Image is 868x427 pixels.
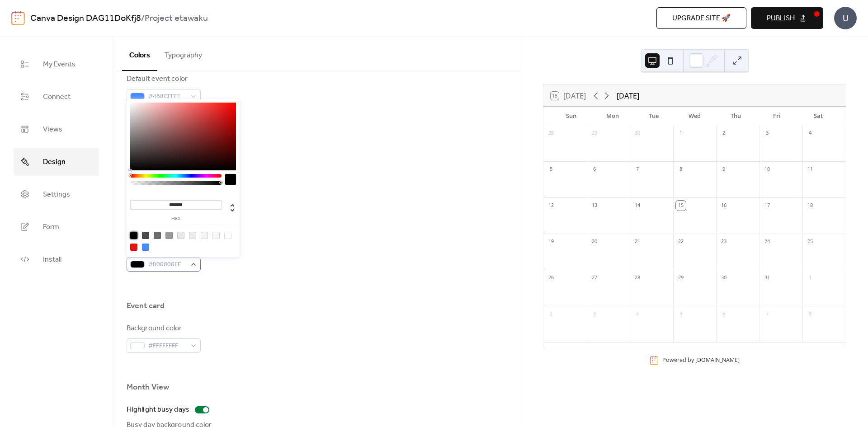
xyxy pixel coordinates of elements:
[212,232,220,239] div: rgb(248, 248, 248)
[762,237,772,247] div: 24
[11,11,25,25] img: logo
[590,273,599,283] div: 27
[127,323,199,334] div: Background color
[142,244,149,251] div: rgb(70, 140, 255)
[676,237,686,247] div: 22
[189,232,196,239] div: rgb(235, 235, 235)
[30,10,141,27] a: Canva Design DAG11DoKfj8
[43,90,71,104] span: Connect
[805,164,815,174] div: 11
[154,232,161,239] div: rgb(108, 108, 108)
[676,309,686,319] div: 5
[632,309,642,319] div: 4
[145,10,208,27] b: Project etawaku
[14,83,99,111] a: Connect
[130,244,137,251] div: rgb(233, 18, 18)
[632,128,642,138] div: 30
[672,13,731,24] span: Upgrade site 🚀
[551,107,592,125] div: Sun
[719,273,729,283] div: 30
[676,128,686,138] div: 1
[762,273,772,283] div: 31
[592,107,633,125] div: Mon
[632,164,642,174] div: 7
[177,232,184,239] div: rgb(231, 231, 231)
[632,201,642,211] div: 14
[715,107,756,125] div: Thu
[805,128,815,138] div: 4
[14,50,99,78] a: My Events
[127,300,165,311] div: Event card
[617,90,639,101] div: [DATE]
[632,273,642,283] div: 28
[14,115,99,143] a: Views
[201,232,208,239] div: rgb(243, 243, 243)
[762,164,772,174] div: 10
[43,253,61,267] span: Install
[751,7,823,29] button: Publish
[797,107,839,125] div: Sat
[14,148,99,176] a: Design
[756,107,797,125] div: Fri
[130,232,137,239] div: rgb(0, 0, 0)
[546,128,556,138] div: 28
[148,341,186,352] span: #FFFFFFFF
[165,232,173,239] div: rgb(153, 153, 153)
[546,237,556,247] div: 19
[590,237,599,247] div: 20
[590,201,599,211] div: 13
[127,404,189,415] div: Highlight busy days
[762,201,772,211] div: 17
[14,245,99,273] a: Install
[719,201,729,211] div: 16
[719,128,729,138] div: 2
[805,309,815,319] div: 8
[590,128,599,138] div: 29
[43,188,70,202] span: Settings
[546,164,556,174] div: 5
[834,7,857,29] div: U
[805,201,815,211] div: 18
[719,309,729,319] div: 6
[695,356,740,364] a: [DOMAIN_NAME]
[546,201,556,211] div: 12
[546,309,556,319] div: 2
[224,232,231,239] div: rgb(255, 255, 255)
[662,356,740,364] div: Powered by
[43,122,62,137] span: Views
[805,273,815,283] div: 1
[767,13,795,24] span: Publish
[805,237,815,247] div: 25
[148,259,186,270] span: #000000FF
[148,91,186,102] span: #468CFFFF
[43,155,66,169] span: Design
[676,201,686,211] div: 15
[674,107,715,125] div: Wed
[127,74,199,84] div: Default event color
[43,57,75,72] span: My Events
[43,220,59,235] span: Form
[633,107,674,125] div: Tue
[676,273,686,283] div: 29
[590,309,599,319] div: 3
[676,164,686,174] div: 8
[719,237,729,247] div: 23
[546,273,556,283] div: 26
[127,382,169,393] div: Month View
[762,128,772,138] div: 3
[632,237,642,247] div: 21
[14,180,99,208] a: Settings
[157,37,209,70] button: Typography
[719,164,729,174] div: 9
[590,164,599,174] div: 6
[141,10,145,27] b: /
[656,7,746,29] button: Upgrade site 🚀
[14,213,99,241] a: Form
[122,37,157,71] button: Colors
[130,216,222,221] label: hex
[762,309,772,319] div: 7
[142,232,149,239] div: rgb(74, 74, 74)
